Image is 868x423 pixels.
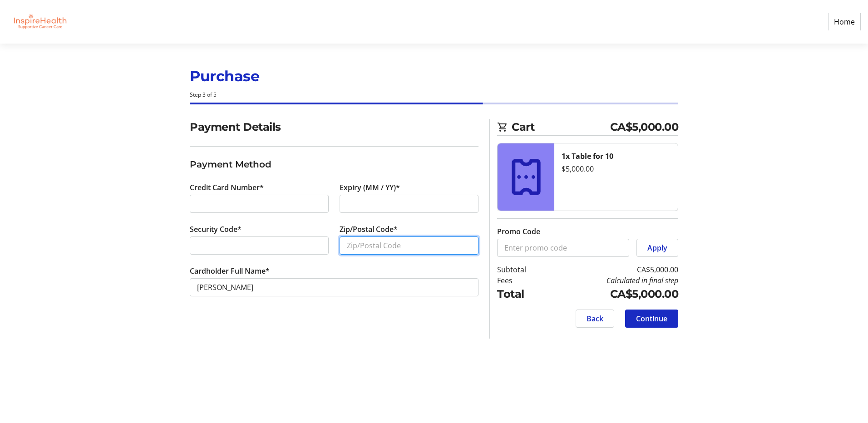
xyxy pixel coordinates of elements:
[190,278,478,296] input: Card Holder Name
[587,313,603,324] span: Back
[610,119,679,135] span: CA$5,000.00
[497,275,549,286] td: Fees
[497,239,629,257] input: Enter promo code
[497,286,549,302] td: Total
[647,242,667,253] span: Apply
[497,264,549,275] td: Subtotal
[197,240,321,251] iframe: Secure CVC input frame
[190,157,478,171] h3: Payment Method
[190,266,270,276] label: Cardholder Full Name*
[576,310,614,328] button: Back
[340,182,400,193] label: Expiry (MM / YY)*
[190,224,242,235] label: Security Code*
[190,182,264,193] label: Credit Card Number*
[562,151,613,161] strong: 1x Table for 10
[828,13,861,30] a: Home
[512,119,610,135] span: Cart
[347,198,471,209] iframe: Secure expiration date input frame
[562,163,671,174] div: $5,000.00
[197,198,321,209] iframe: Secure card number input frame
[549,286,678,302] td: CA$5,000.00
[625,310,678,328] button: Continue
[497,226,540,237] label: Promo Code
[636,313,667,324] span: Continue
[190,119,478,135] h2: Payment Details
[190,91,678,99] div: Step 3 of 5
[190,65,678,87] h1: Purchase
[549,275,678,286] td: Calculated in final step
[549,264,678,275] td: CA$5,000.00
[340,236,478,255] input: Zip/Postal Code
[7,4,72,40] img: InspireHealth Supportive Cancer Care's Logo
[340,224,398,235] label: Zip/Postal Code*
[636,239,678,257] button: Apply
